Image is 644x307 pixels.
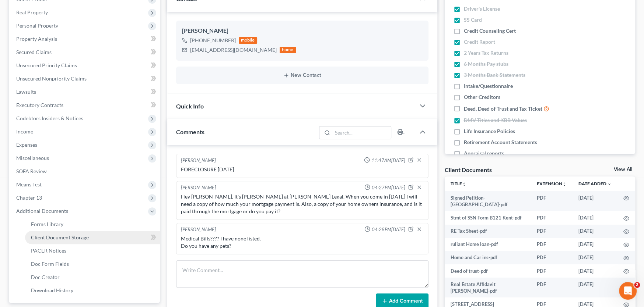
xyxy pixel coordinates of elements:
[445,225,531,238] td: RE Tax Sheet-pdf
[531,278,573,298] td: PDF
[25,244,160,257] a: PACER Notices
[634,282,640,288] span: 2
[445,166,492,174] div: Client Documents
[445,264,531,278] td: Deed of trust-pdf
[16,168,47,174] span: SOFA Review
[16,181,42,188] span: Means Test
[31,247,66,254] span: PACER Notices
[16,208,68,214] span: Additional Documents
[181,226,216,233] div: [PERSON_NAME]
[16,128,33,135] span: Income
[451,181,466,186] a: Titleunfold_more
[573,278,617,298] td: [DATE]
[573,238,617,251] td: [DATE]
[181,157,216,164] div: [PERSON_NAME]
[31,261,69,267] span: Doc Form Fields
[16,155,49,161] span: Miscellaneous
[445,211,531,224] td: Stmt of SSN Form B121 Kent-pdf
[31,274,60,280] span: Doc Creator
[445,238,531,251] td: ruliant Home loan-pdf
[25,218,160,231] a: Forms Library
[16,102,63,108] span: Executory Contracts
[25,284,160,297] a: Download History
[462,182,466,186] i: unfold_more
[16,89,36,95] span: Lawsuits
[445,191,531,211] td: Signed Petition-[GEOGRAPHIC_DATA]-pdf
[31,287,73,293] span: Download History
[573,191,617,211] td: [DATE]
[16,9,48,15] span: Real Property
[25,271,160,284] a: Doc Creator
[10,32,160,46] a: Property Analysis
[10,85,160,99] a: Lawsuits
[445,278,531,298] td: Real Estate Affidavit [PERSON_NAME]-pdf
[464,117,527,124] span: DMV Titles and KBB Values
[10,46,160,59] a: Secured Claims
[464,82,513,90] span: Intake/Questionnaire
[372,184,405,191] span: 04:27PM[DATE]
[464,105,542,113] span: Deed, Deed of Trust and Tax Ticket
[10,59,160,72] a: Unsecured Priority Claims
[239,37,257,44] div: mobile
[531,211,573,224] td: PDF
[16,22,58,29] span: Personal Property
[176,103,204,110] span: Quick Info
[578,181,612,186] a: Date Added expand_more
[464,71,525,79] span: 3 Months Bank Statements
[464,27,516,35] span: Credit Counseling Cert
[464,49,508,57] span: 2 Years Tax Returns
[531,191,573,211] td: PDF
[562,182,567,186] i: unfold_more
[573,225,617,238] td: [DATE]
[16,49,52,55] span: Secured Claims
[531,238,573,251] td: PDF
[614,167,632,172] a: View All
[182,26,423,35] div: [PERSON_NAME]
[181,184,216,192] div: [PERSON_NAME]
[10,99,160,112] a: Executory Contracts
[537,181,567,186] a: Extensionunfold_more
[573,251,617,264] td: [DATE]
[445,251,531,264] td: Home and Car ins-pdf
[16,62,77,68] span: Unsecured Priority Claims
[181,235,424,250] div: Medical Bills???? I have none listed. Do you have any pets?
[16,115,83,121] span: Codebtors Insiders & Notices
[464,38,495,46] span: Credit Report
[190,37,236,44] div: [PHONE_NUMBER]
[181,193,424,215] div: Hey [PERSON_NAME], It's [PERSON_NAME] at [PERSON_NAME] Legal. When you come in [DATE] I will need...
[464,150,504,157] span: Appraisal reports
[573,211,617,224] td: [DATE]
[280,47,296,53] div: home
[16,75,87,82] span: Unsecured Nonpriority Claims
[10,72,160,85] a: Unsecured Nonpriority Claims
[531,264,573,278] td: PDF
[332,126,391,139] input: Search...
[372,226,405,233] span: 04:28PM[DATE]
[531,251,573,264] td: PDF
[619,282,637,300] iframe: Intercom live chat
[10,165,160,178] a: SOFA Review
[16,142,37,148] span: Expenses
[31,221,63,227] span: Forms Library
[607,182,612,186] i: expand_more
[464,128,515,135] span: Life Insurance Policies
[464,5,500,13] span: Driver's License
[16,36,57,42] span: Property Analysis
[190,46,277,54] div: [EMAIL_ADDRESS][DOMAIN_NAME]
[16,194,42,201] span: Chapter 13
[31,234,89,240] span: Client Document Storage
[464,16,482,24] span: SS Card
[371,157,405,164] span: 11:47AM[DATE]
[573,264,617,278] td: [DATE]
[531,225,573,238] td: PDF
[464,139,537,146] span: Retirement Account Statements
[464,93,500,101] span: Other Creditors
[182,72,423,78] button: New Contact
[464,60,508,68] span: 6 Months Pay stubs
[176,128,204,135] span: Comments
[181,166,424,173] div: FORECLOSURE [DATE]
[25,231,160,244] a: Client Document Storage
[25,257,160,271] a: Doc Form Fields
